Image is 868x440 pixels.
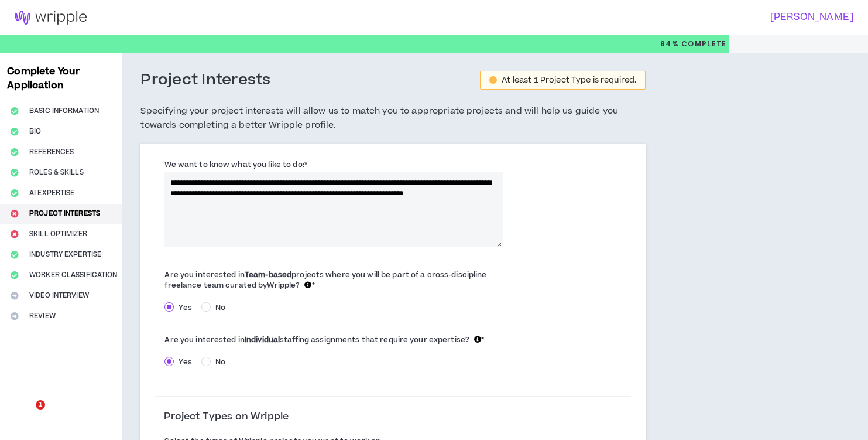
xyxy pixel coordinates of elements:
[245,270,291,280] b: Team-based
[140,70,270,90] h3: Project Interests
[174,357,196,367] span: Yes
[245,335,280,345] b: Individual
[489,76,497,84] span: exclamation-circle
[164,411,289,424] h3: Project Types on Wripple
[164,270,486,291] span: Are you interested in projects where you will be part of a cross-discipline freelance team curate...
[427,12,853,23] h3: [PERSON_NAME]
[140,104,646,132] h5: Specifying your project interests will allow us to match you to appropriate projects and will hel...
[12,400,40,428] iframe: Intercom live chat
[36,400,45,410] span: 1
[211,357,230,367] span: No
[2,64,119,93] h3: Complete Your Application
[164,335,481,345] span: Are you interested in staffing assignments that require your expertise?
[660,35,727,53] p: 84%
[211,302,230,313] span: No
[502,76,636,84] div: At least 1 Project Type is required.
[174,302,196,313] span: Yes
[164,155,307,174] label: We want to know what you like to do:
[679,39,727,49] span: Complete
